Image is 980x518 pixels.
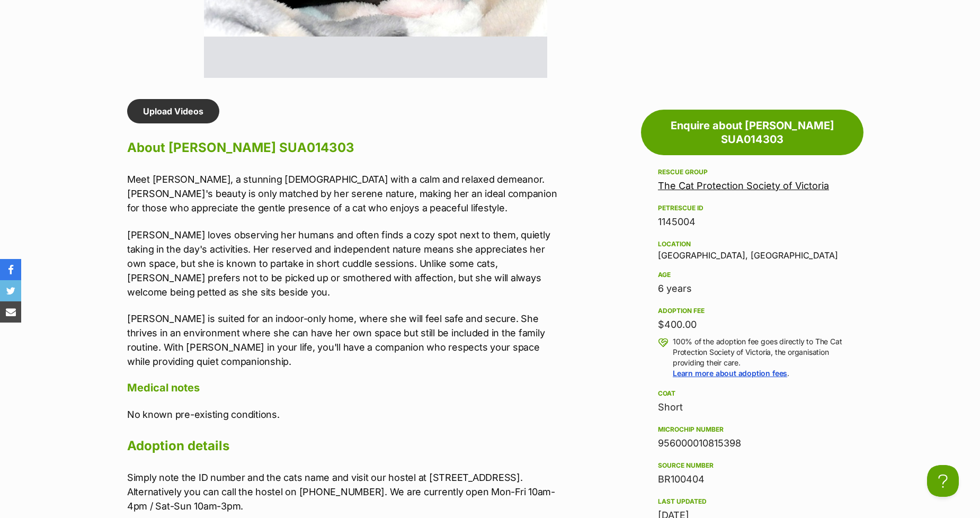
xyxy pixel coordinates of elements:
div: $400.00 [658,317,847,332]
div: Adoption fee [658,307,847,315]
p: Meet [PERSON_NAME], a stunning [DEMOGRAPHIC_DATA] with a calm and relaxed demeanor. [PERSON_NAME]... [127,172,565,215]
div: Location [658,240,847,248]
a: Privacy Notification [148,1,159,10]
h2: Adoption details [127,434,565,458]
div: Last updated [658,497,847,506]
div: [GEOGRAPHIC_DATA], [GEOGRAPHIC_DATA] [658,238,847,260]
a: Upload Videos [127,99,219,123]
div: Source number [658,461,847,470]
img: iconc.png [148,1,158,8]
p: Simply note the ID number and the cats name and visit our hostel at [STREET_ADDRESS]. Alternative... [127,470,565,513]
p: [PERSON_NAME] is suited for an indoor-only home, where she will feel safe and secure. She thrives... [127,311,565,369]
div: Coat [658,389,847,398]
p: [PERSON_NAME] loves observing her humans and often finds a cozy spot next to them, quietly taking... [127,228,565,299]
img: consumer-privacy-logo.png [149,1,158,10]
h2: About [PERSON_NAME] SUA014303 [127,136,565,159]
p: 100% of the adoption fee goes directly to The Cat Protection Society of Victoria, the organisatio... [673,336,847,379]
div: 1145004 [658,215,847,229]
div: Short [658,400,847,415]
h4: Medical notes [127,381,565,395]
a: The Cat Protection Society of Victoria [658,180,829,191]
img: consumer-privacy-logo.png [1,1,10,10]
div: BR100404 [658,472,847,487]
div: Microchip number [658,425,847,434]
p: No known pre-existing conditions. [127,407,565,422]
a: Learn more about adoption fees [673,369,787,378]
iframe: Help Scout Beacon - Open [927,465,959,497]
a: Enquire about [PERSON_NAME] SUA014303 [641,110,863,155]
div: Age [658,271,847,279]
div: 6 years [658,281,847,296]
div: PetRescue ID [658,204,847,212]
div: Rescue group [658,168,847,176]
div: 956000010815398 [658,436,847,451]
